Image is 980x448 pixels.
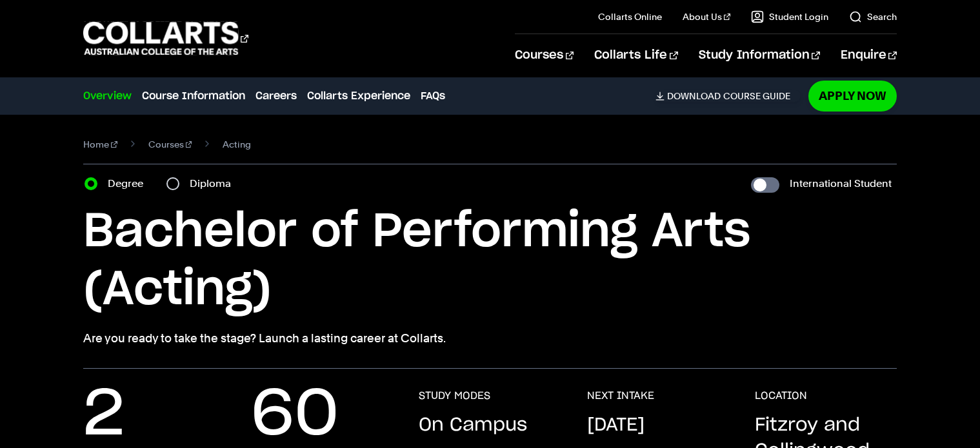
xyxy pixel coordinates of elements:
h3: NEXT INTAKE [587,389,654,402]
p: Are you ready to take the stage? Launch a lasting career at Collarts. [83,329,897,347]
a: Home [83,135,117,153]
p: 60 [251,389,339,441]
a: Enquire [841,34,897,77]
p: 2 [83,389,125,441]
a: About Us [683,10,730,23]
a: Student Login [751,10,828,23]
div: Go to homepage [83,20,248,57]
a: Apply Now [808,81,897,111]
a: Search [849,10,897,23]
h1: Bachelor of Performing Arts (Acting) [83,203,897,319]
a: Courses [148,135,192,153]
label: Degree [108,175,151,193]
span: Acting [223,135,251,153]
a: FAQs [421,88,445,104]
a: Course Information [142,88,245,104]
label: Diploma [190,175,239,193]
p: On Campus [419,413,527,438]
a: Careers [255,88,297,104]
h3: LOCATION [755,389,807,402]
span: Download [667,90,721,102]
a: Collarts Experience [307,88,410,104]
a: Collarts Online [598,10,662,23]
p: [DATE] [587,413,645,438]
h3: STUDY MODES [419,389,490,402]
label: International Student [790,175,892,193]
a: Overview [83,88,132,104]
a: Courses [515,34,574,77]
a: Collarts Life [594,34,677,77]
a: DownloadCourse Guide [655,90,801,102]
a: Study Information [699,34,820,77]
